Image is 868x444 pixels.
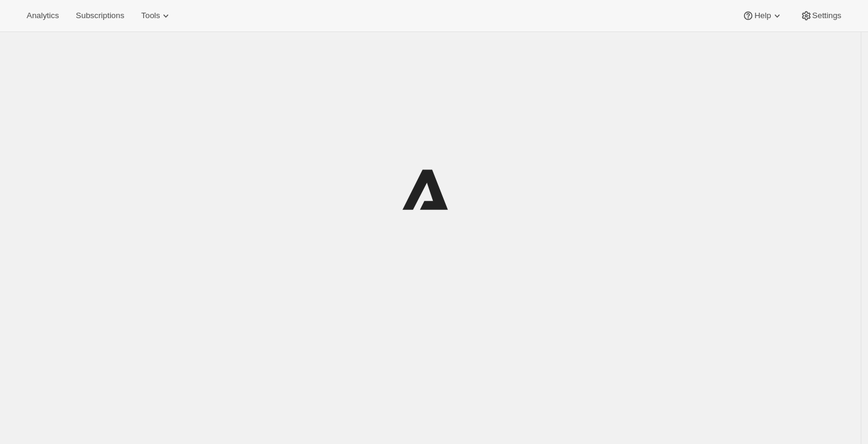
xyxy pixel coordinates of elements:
span: Analytics [27,11,59,21]
span: Settings [812,11,841,21]
button: Tools [134,7,179,24]
button: Settings [793,7,849,24]
button: Subscriptions [68,7,131,24]
span: Help [754,11,771,21]
span: Tools [141,11,160,21]
span: Subscriptions [76,11,124,21]
button: Help [735,7,790,24]
button: Analytics [19,7,66,24]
